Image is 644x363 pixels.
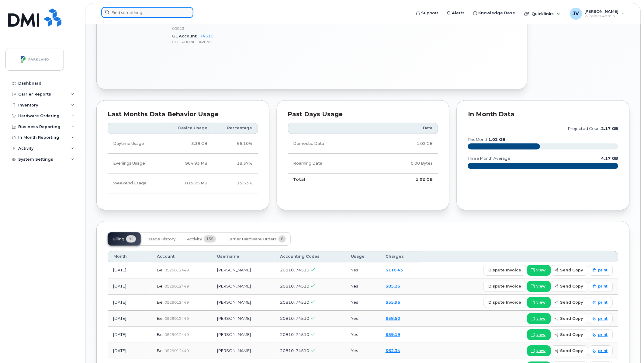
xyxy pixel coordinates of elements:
span: send copy [560,283,583,289]
tr: Friday from 6:00pm to Monday 8:00am [108,173,258,193]
span: print [598,267,608,273]
span: 20810, 74510 [280,267,309,272]
span: Activity [187,237,202,242]
a: Knowledge Base [469,7,520,19]
td: 1.02 GB [372,134,438,154]
th: Data [372,123,438,134]
span: view [537,332,546,337]
td: [DATE] [108,343,152,359]
td: Daytime Usage [108,134,163,154]
span: print [598,284,608,289]
a: view [527,329,551,340]
span: view [537,284,546,289]
td: 3.39 GB [163,134,213,154]
p: 00023 [172,26,335,31]
td: 964.93 MB [163,154,213,173]
span: dispute invoice [489,267,521,273]
span: print [598,300,608,305]
th: Month [108,251,152,262]
td: [DATE] [108,262,152,278]
span: 20810, 74510 [280,332,309,337]
span: 20810, 74510 [280,348,309,353]
td: [DATE] [108,278,152,295]
span: 6 [279,235,286,243]
span: view [537,316,546,321]
button: dispute invoice [483,281,527,292]
td: [PERSON_NAME] [212,327,275,343]
span: view [537,267,546,273]
button: send copy [551,313,588,324]
tspan: 1.02 GB [489,137,506,142]
td: 15.53% [213,173,258,193]
td: Roaming Data [288,154,372,173]
a: Support [412,7,443,19]
a: view [527,265,551,276]
td: 1.02 GB [372,173,438,185]
th: Device Usage [163,123,213,134]
span: send copy [560,332,583,337]
button: send copy [551,297,588,308]
td: [DATE] [108,311,152,327]
span: 155 [204,235,216,243]
text: three month average [468,156,511,161]
span: print [598,332,608,337]
span: Bell [157,348,165,353]
td: Yes [345,327,380,343]
td: Domestic Data [288,134,372,154]
a: $110.43 [386,267,403,272]
td: Yes [345,262,380,278]
span: Knowledge Base [479,10,515,16]
a: view [527,345,551,356]
th: Username [212,251,275,262]
td: 0.00 Bytes [372,154,438,173]
td: Total [288,173,372,185]
td: [PERSON_NAME] [212,311,275,327]
span: Bell [157,316,165,321]
td: Weekend Usage [108,173,163,193]
a: $58.50 [386,316,400,321]
span: Bell [157,267,165,272]
span: Carrier Hardware Orders [227,237,277,242]
button: send copy [551,329,588,340]
span: view [537,300,546,305]
span: send copy [560,299,583,305]
span: view [537,348,546,354]
td: 66.10% [213,134,258,154]
span: Usage History [147,237,175,242]
td: 815.75 MB [163,173,213,193]
td: Evenings Usage [108,154,163,173]
button: dispute invoice [483,265,527,276]
text: projected count [568,126,618,131]
a: $55.96 [386,300,400,305]
a: 74510 [200,34,213,38]
button: dispute invoice [483,297,527,308]
a: view [527,281,551,292]
td: Yes [345,311,380,327]
span: 0529012449 [165,348,189,353]
span: 20810, 74510 [280,284,309,288]
button: send copy [551,265,588,276]
span: send copy [560,348,583,354]
button: send copy [551,345,588,356]
span: 0529012449 [165,316,189,321]
span: Alerts [452,10,465,16]
td: [PERSON_NAME] [212,278,275,295]
a: view [527,297,551,308]
td: [DATE] [108,295,152,311]
div: Jason Vandenberg [566,8,629,20]
span: print [598,348,608,354]
th: Percentage [213,123,258,134]
td: Yes [345,343,380,359]
div: In Month Data [468,111,618,117]
span: JV [573,10,579,17]
text: 4.17 GB [601,156,618,161]
td: Yes [345,295,380,311]
span: Business Unit [172,21,205,25]
a: print [589,313,613,324]
td: Yes [345,278,380,295]
a: print [589,281,613,292]
td: [PERSON_NAME] [212,343,275,359]
span: Bell [157,300,165,305]
text: this month [468,137,506,142]
span: print [598,316,608,321]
